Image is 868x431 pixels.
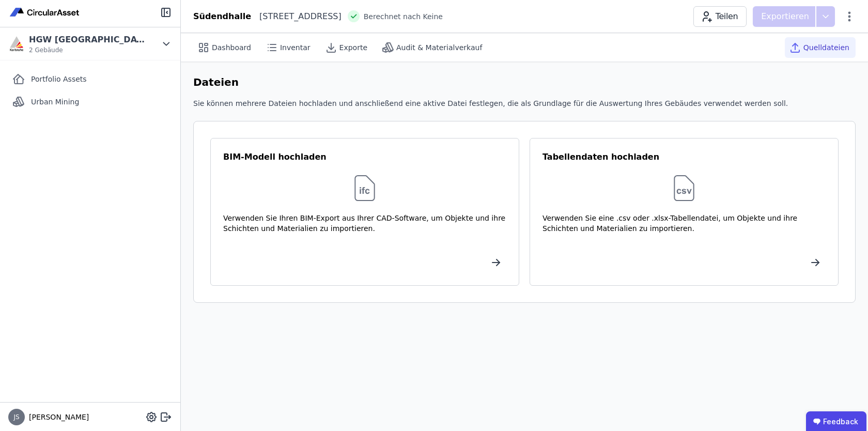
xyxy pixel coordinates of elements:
[193,74,239,90] h6: Dateien
[193,98,856,117] div: Sie können mehrere Dateien hochladen und anschließend eine aktive Datei festlegen, die als Grundl...
[223,151,506,163] div: BIM-Modell hochladen
[8,36,25,52] img: HGW Karlsruhe
[25,412,89,422] span: [PERSON_NAME]
[693,6,747,27] button: Teilen
[8,6,82,19] img: Concular
[223,213,506,244] div: Verwenden Sie Ihren BIM-Export aus Ihrer CAD-Software, um Objekte und ihre Schichten und Material...
[251,10,342,23] div: [STREET_ADDRESS]
[339,42,367,53] span: Exporte
[396,42,482,53] span: Audit & Materialverkauf
[29,34,148,46] div: HGW [GEOGRAPHIC_DATA]
[364,11,443,22] span: Berechnet nach Keine
[29,46,148,54] span: 2 Gebäude
[13,414,19,420] span: JS
[348,172,381,205] img: svg%3e
[31,74,87,84] span: Portfolio Assets
[761,10,811,23] p: Exportieren
[280,42,311,53] span: Inventar
[803,42,849,53] span: Quelldateien
[668,172,701,205] img: svg%3e
[212,42,251,53] span: Dashboard
[193,10,251,23] div: Südendhalle
[542,151,826,163] div: Tabellendaten hochladen
[31,97,79,107] span: Urban Mining
[542,213,826,244] div: Verwenden Sie eine .csv oder .xlsx-Tabellendatei, um Objekte und ihre Schichten und Materialien z...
